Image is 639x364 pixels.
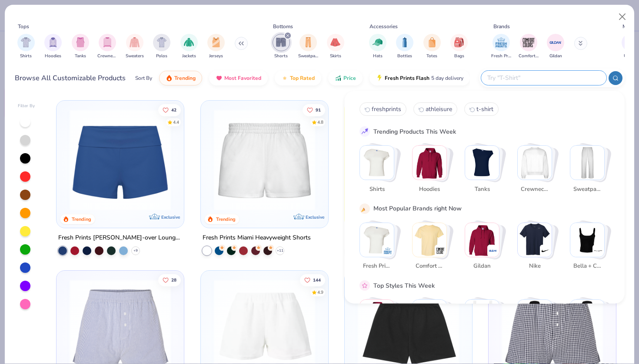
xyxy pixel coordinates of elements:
input: Try "T-Shirt" [486,73,600,83]
img: Sweatpants [570,146,604,180]
button: Top Rated [275,71,321,85]
div: 4.4 [173,119,179,125]
span: Bella + Canvas [573,262,601,271]
button: filter button [180,34,198,59]
span: 91 [315,108,320,112]
img: Fresh Prints Image [495,36,508,49]
button: filter button [547,34,564,59]
span: Jerseys [209,53,223,59]
div: filter for Totes [423,34,441,59]
img: Shorts Image [276,37,286,47]
div: Most Popular Brands right Now [373,204,462,213]
span: Totes [426,53,437,59]
img: Jerseys Image [211,37,221,47]
button: Stack Card Button Gildan [465,222,505,274]
span: Fresh Prints [363,262,391,271]
img: Hoodies [413,146,446,180]
button: filter button [622,34,639,59]
div: filter for Bags [450,34,468,59]
button: Stack Card Button Athleisure [465,299,505,351]
div: filter for Hoodies [44,34,62,59]
button: Close [614,9,631,25]
img: Gildan Image [549,36,562,49]
div: filter for Shirts [17,34,35,59]
img: flash.gif [376,75,383,82]
img: Sweaters Image [130,37,140,47]
span: Bottles [397,53,412,59]
button: t-shirt2 [464,102,499,116]
button: filter button [97,34,117,59]
span: Crewnecks [97,53,117,59]
img: Tanks [465,146,499,180]
img: Crewnecks Image [103,37,112,47]
img: Comfort Colors [413,223,446,256]
span: Crewnecks [520,185,549,193]
img: TopRated.gif [281,75,288,82]
div: filter for Sweatpants [298,34,318,59]
span: Unisex [624,53,637,59]
button: Stack Card Button Outdoorsy [517,299,557,351]
img: Gildan [489,246,497,255]
img: Bella + Canvas [594,246,602,255]
span: Tanks [75,53,86,59]
span: Jackets [182,53,196,59]
button: Stack Card Button Tanks [465,145,505,197]
button: filter button [450,34,468,59]
button: Stack Card Button Hoodies [412,145,452,197]
button: Like [158,274,181,286]
button: Like [300,274,325,286]
img: Hats Image [373,37,383,47]
button: filter button [423,34,441,59]
span: Most Favorited [224,75,261,82]
span: Fresh Prints [491,53,511,59]
span: Gildan [468,262,496,271]
span: Comfort Colors [415,262,443,271]
span: + 9 [133,248,138,253]
span: Shirts [20,53,32,59]
button: Price [328,71,363,85]
img: party_popper.gif [361,204,369,212]
span: 28 [171,278,176,282]
div: Tops [18,23,29,30]
button: Stack Card Button Preppy [570,299,610,351]
div: filter for Hats [369,34,386,59]
span: Gildan [549,53,562,59]
span: Polos [156,53,167,59]
span: Sweaters [126,53,144,59]
div: filter for Jerseys [207,34,225,59]
span: Hoodies [415,185,443,193]
div: 4.9 [317,289,323,296]
div: Fresh Prints [PERSON_NAME]-over Lounge Shorts [58,233,182,243]
span: Bags [454,53,464,59]
img: pink_star.gif [361,282,369,289]
button: filter button [369,34,386,59]
span: Top Rated [290,75,315,82]
div: Brands [493,23,510,30]
span: Tanks [468,185,496,193]
button: Stack Card Button Classic [359,299,399,351]
button: athleisure 1 [413,102,457,116]
div: filter for Unisex [622,34,639,59]
span: Comfort Colors [519,53,539,59]
span: 5 day delivery [431,73,463,83]
button: filter button [327,34,344,59]
button: filter button [491,34,511,59]
div: Filter By [18,103,35,109]
img: Gildan [465,223,499,256]
span: athleisure [426,105,452,113]
img: trending.gif [166,75,173,82]
div: filter for Tanks [72,34,89,59]
button: filter button [44,34,62,59]
button: filter button [519,34,539,59]
button: Stack Card Button Shirts [359,145,399,197]
div: filter for Polos [153,34,170,59]
span: Hoodies [45,53,61,59]
img: Fresh Prints [360,223,394,256]
div: filter for Jackets [180,34,198,59]
img: Shirts [360,146,394,180]
button: Stack Card Button Crewnecks [517,145,557,197]
div: Fresh Prints Miami Heavyweight Shorts [203,233,311,243]
button: filter button [72,34,89,59]
span: Hats [373,53,383,59]
div: filter for Bottles [396,34,413,59]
